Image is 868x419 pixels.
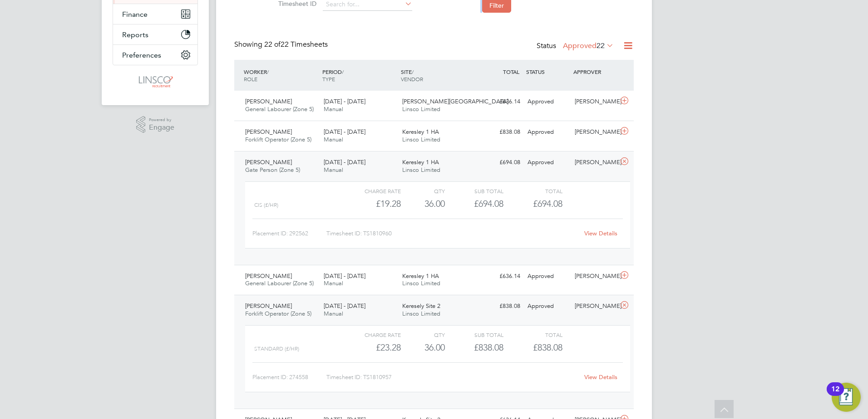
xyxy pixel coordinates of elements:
[324,105,343,113] span: Manual
[113,45,197,65] button: Preferences
[245,166,300,174] span: Gate Person (Zone 5)
[264,40,328,49] span: 22 Timesheets
[245,272,292,280] span: [PERSON_NAME]
[245,105,314,113] span: General Labourer (Zone 5)
[571,125,618,140] div: [PERSON_NAME]
[149,116,174,124] span: Powered by
[524,125,571,140] div: Approved
[402,279,440,287] span: Linsco Limited
[254,202,278,208] span: cis (£/HR)
[537,40,616,53] div: Status
[324,279,343,287] span: Manual
[477,155,524,170] div: £694.08
[136,116,175,133] a: Powered byEngage
[402,128,439,136] span: Keresley 1 HA
[477,269,524,284] div: £636.14
[445,329,503,340] div: Sub Total
[122,51,161,59] span: Preferences
[412,68,414,75] span: /
[571,94,618,109] div: [PERSON_NAME]
[245,158,292,166] span: [PERSON_NAME]
[324,136,343,143] span: Manual
[267,68,269,75] span: /
[320,63,399,87] div: PERIOD
[402,166,440,174] span: Linsco Limited
[584,373,617,381] a: View Details
[571,269,618,284] div: [PERSON_NAME]
[597,41,605,50] span: 22
[524,63,571,80] div: STATUS
[244,75,257,83] span: ROLE
[401,340,445,355] div: 36.00
[342,340,401,355] div: £23.28
[342,68,344,75] span: /
[477,299,524,314] div: £838.08
[264,40,281,49] span: 22 of
[245,136,311,143] span: Forklift Operator (Zone 5)
[533,342,562,353] span: £838.08
[245,302,292,310] span: [PERSON_NAME]
[524,299,571,314] div: Approved
[402,272,439,280] span: Keresley 1 HA
[503,329,562,340] div: Total
[242,63,320,87] div: WORKER
[571,299,618,314] div: [PERSON_NAME]
[831,389,839,401] div: 12
[245,97,292,105] span: [PERSON_NAME]
[324,272,365,280] span: [DATE] - [DATE]
[245,279,314,287] span: General Labourer (Zone 5)
[324,128,365,136] span: [DATE] - [DATE]
[324,310,343,317] span: Manual
[402,310,440,317] span: Linsco Limited
[122,30,148,39] span: Reports
[445,185,503,196] div: Sub Total
[584,229,617,237] a: View Details
[234,40,330,49] div: Showing
[402,105,440,113] span: Linsco Limited
[252,226,326,241] div: Placement ID: 292562
[324,302,365,310] span: [DATE] - [DATE]
[401,75,423,83] span: VENDOR
[252,370,326,385] div: Placement ID: 274558
[122,10,148,19] span: Finance
[342,185,401,196] div: Charge rate
[245,310,311,317] span: Forklift Operator (Zone 5)
[533,198,562,209] span: £694.08
[401,185,445,196] div: QTY
[324,166,343,174] span: Manual
[503,185,562,196] div: Total
[254,346,299,352] span: Standard (£/HR)
[503,68,519,75] span: TOTAL
[445,196,503,211] div: £694.08
[524,269,571,284] div: Approved
[324,158,365,166] span: [DATE] - [DATE]
[322,75,335,83] span: TYPE
[113,74,198,89] a: Go to home page
[571,155,618,170] div: [PERSON_NAME]
[342,196,401,211] div: £19.28
[245,128,292,136] span: [PERSON_NAME]
[402,136,440,143] span: Linsco Limited
[326,226,578,241] div: Timesheet ID: TS1810960
[401,196,445,211] div: 36.00
[149,124,174,132] span: Engage
[477,125,524,140] div: £838.08
[832,383,861,412] button: Open Resource Center, 12 new notifications
[399,63,477,87] div: SITE
[524,155,571,170] div: Approved
[445,340,503,355] div: £838.08
[324,97,365,105] span: [DATE] - [DATE]
[402,158,439,166] span: Keresley 1 HA
[563,41,614,50] label: Approved
[342,329,401,340] div: Charge rate
[477,94,524,109] div: £636.14
[401,329,445,340] div: QTY
[402,97,508,105] span: [PERSON_NAME][GEOGRAPHIC_DATA]
[402,302,440,310] span: Keresely Site 2
[113,24,197,44] button: Reports
[326,370,578,385] div: Timesheet ID: TS1810957
[571,63,618,80] div: APPROVER
[113,4,197,24] button: Finance
[524,94,571,109] div: Approved
[136,74,174,89] img: linsco-logo-retina.png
